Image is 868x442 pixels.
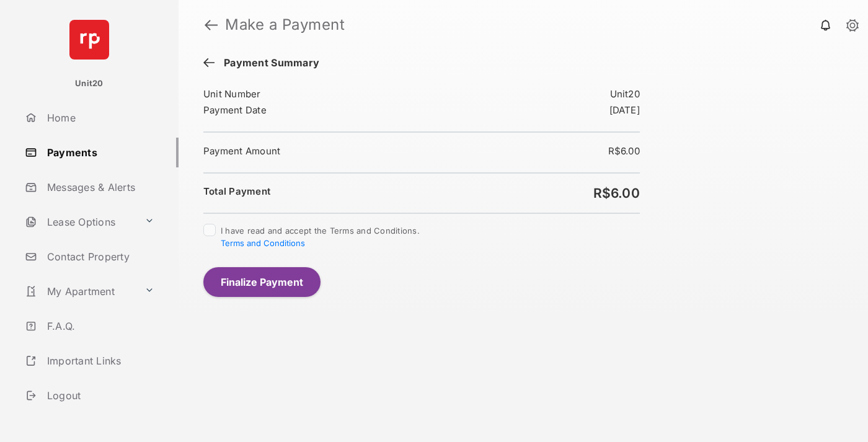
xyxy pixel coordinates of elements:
[20,242,179,272] a: Contact Property
[20,172,179,202] a: Messages & Alerts
[20,381,179,410] a: Logout
[75,77,104,90] p: Unit20
[20,138,179,167] a: Payments
[218,57,319,71] span: Payment Summary
[20,103,179,133] a: Home
[20,276,139,306] a: My Apartment
[20,207,139,237] a: Lease Options
[20,346,159,376] a: Important Links
[203,267,321,297] button: Finalize Payment
[225,17,345,32] strong: Make a Payment
[221,238,305,248] button: I have read and accept the Terms and Conditions.
[221,226,420,248] span: I have read and accept the Terms and Conditions.
[69,20,109,60] img: svg+xml;base64,PHN2ZyB4bWxucz0iaHR0cDovL3d3dy53My5vcmcvMjAwMC9zdmciIHdpZHRoPSI2NCIgaGVpZ2h0PSI2NC...
[20,311,179,341] a: F.A.Q.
